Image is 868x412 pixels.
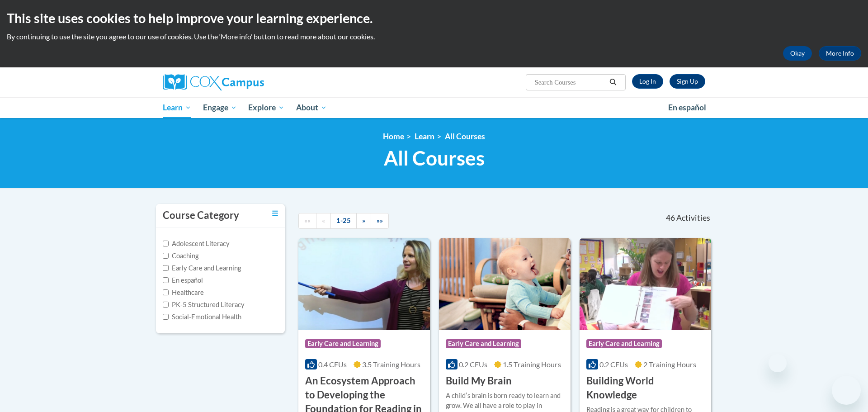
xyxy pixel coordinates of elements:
[163,102,191,113] span: Learn
[783,46,812,61] button: Okay
[599,360,628,369] span: 0.2 CEUs
[163,300,245,310] label: PK-5 Structured Literacy
[7,32,861,42] p: By continuing to use the site you agree to our use of cookies. Use the ‘More info’ button to read...
[298,238,430,330] img: Course Logo
[163,265,169,271] input: Checkbox for Options
[242,97,290,118] a: Explore
[459,360,487,369] span: 0.2 CEUs
[163,208,239,223] h3: Course Category
[445,132,485,141] a: All Courses
[769,354,787,372] iframe: Close message
[316,213,331,229] a: Previous
[415,132,434,141] a: Learn
[163,277,169,283] input: Checkbox for Options
[446,374,512,388] h3: Build My Brain
[163,241,169,246] input: Checkbox for Options
[322,217,325,224] span: «
[203,102,237,113] span: Engage
[163,239,230,249] label: Adolescent Literacy
[632,74,663,89] a: Log In
[305,339,381,348] span: Early Care and Learning
[163,263,241,273] label: Early Care and Learning
[272,208,278,218] a: Toggle collapse
[163,251,198,261] label: Coaching
[666,213,675,223] span: 46
[586,374,704,402] h3: Building World Knowledge
[149,97,719,118] div: Main menu
[298,213,316,229] a: Begining
[163,289,169,295] input: Checkbox for Options
[534,77,606,88] input: Search Courses
[163,314,169,320] input: Checkbox for Options
[7,9,861,27] h2: This site uses cookies to help improve your learning experience.
[163,288,204,298] label: Healthcare
[446,339,521,348] span: Early Care and Learning
[304,217,311,224] span: ««
[163,253,169,259] input: Checkbox for Options
[362,217,365,224] span: »
[606,77,620,88] button: Search
[384,146,485,170] span: All Courses
[318,360,347,369] span: 0.4 CEUs
[580,238,711,330] img: Course Logo
[668,103,706,112] span: En español
[356,213,371,229] a: Next
[248,102,284,113] span: Explore
[676,213,710,223] span: Activities
[662,98,712,117] a: En español
[832,376,861,405] iframe: Button to launch messaging window
[819,46,861,61] a: More Info
[377,217,383,224] span: »»
[163,74,264,90] img: Cox Campus
[586,339,662,348] span: Early Care and Learning
[439,238,571,330] img: Course Logo
[296,102,327,113] span: About
[383,132,404,141] a: Home
[371,213,389,229] a: End
[157,97,197,118] a: Learn
[503,360,561,369] span: 1.5 Training Hours
[163,312,241,322] label: Social-Emotional Health
[163,74,335,90] a: Cox Campus
[643,360,696,369] span: 2 Training Hours
[163,275,203,285] label: En español
[362,360,420,369] span: 3.5 Training Hours
[197,97,243,118] a: Engage
[330,213,357,229] a: 1-25
[163,302,169,308] input: Checkbox for Options
[670,74,705,89] a: Register
[290,97,333,118] a: About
